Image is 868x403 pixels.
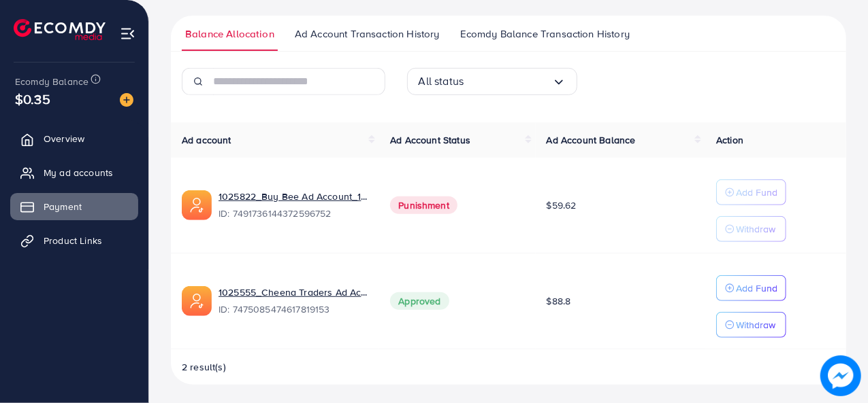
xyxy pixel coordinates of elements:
[390,292,449,310] span: Approved
[547,294,571,308] span: $88.8
[219,285,368,317] div: <span class='underline'>1025555_Cheena Traders Ad Account_1740428978835</span></br>74750854746178...
[120,93,133,107] img: image
[716,179,786,205] button: Add Fund
[120,26,135,41] img: menu
[182,360,226,374] span: 2 result(s)
[44,132,84,145] span: Overview
[460,27,630,41] span: Ecomdy Balance Transaction History
[219,190,368,203] a: 1025822_Buy Bee Ad Account_1744305758940
[44,200,82,213] span: Payment
[10,159,138,186] a: My ad accounts
[464,71,551,92] input: Search for option
[820,355,861,396] img: image
[10,125,138,152] a: Overview
[716,312,786,338] button: Withdraw
[736,317,775,333] p: Withdraw
[219,302,368,316] span: ID: 7475085474617819153
[716,133,743,147] span: Action
[10,193,138,220] a: Payment
[407,68,577,95] div: Search for option
[182,133,231,147] span: Ad account
[219,190,368,221] div: <span class='underline'>1025822_Buy Bee Ad Account_1744305758940</span></br>7491736144372596752
[736,221,775,237] p: Withdraw
[736,184,777,200] p: Add Fund
[44,166,113,179] span: My ad accounts
[295,27,440,41] span: Ad Account Transaction History
[219,285,368,299] a: 1025555_Cheena Traders Ad Account_1740428978835
[547,133,636,147] span: Ad Account Balance
[182,286,212,316] img: ic-ads-acc.e4c84228.svg
[10,227,138,254] a: Product Links
[419,71,464,92] span: All status
[547,198,577,212] span: $59.62
[15,89,50,109] span: $0.35
[182,190,212,220] img: ic-ads-acc.e4c84228.svg
[390,196,457,214] span: Punishment
[14,19,106,40] img: logo
[716,275,786,301] button: Add Fund
[15,75,89,88] span: Ecomdy Balance
[219,207,368,220] span: ID: 7491736144372596752
[716,216,786,242] button: Withdraw
[185,27,274,41] span: Balance Allocation
[390,133,470,147] span: Ad Account Status
[736,280,777,296] p: Add Fund
[44,234,102,247] span: Product Links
